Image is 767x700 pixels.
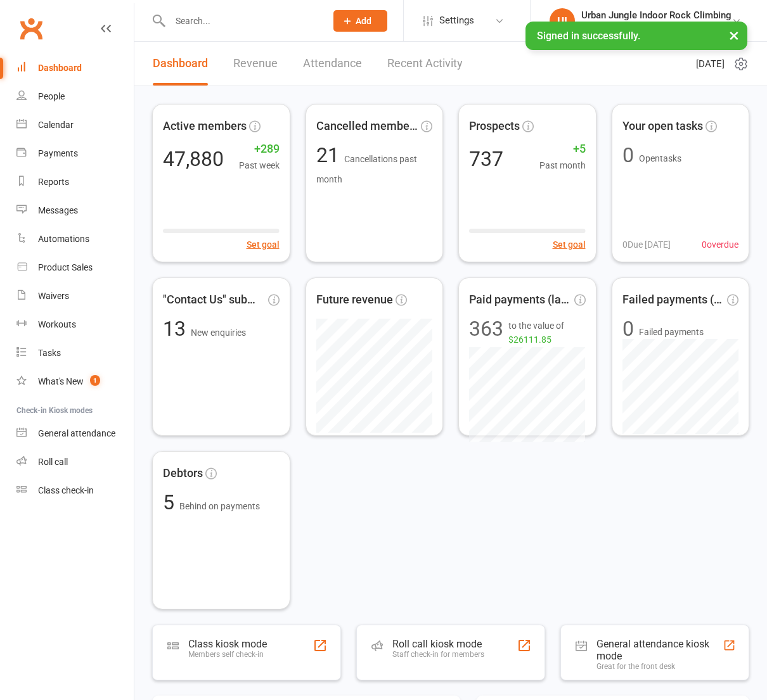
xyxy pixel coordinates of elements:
span: Signed in successfully. [537,30,640,42]
span: Your open tasks [622,117,703,136]
span: to the value of [508,319,586,347]
a: Roll call [16,448,134,476]
a: Dashboard [153,42,208,86]
span: 1 [90,375,100,386]
a: Product Sales [16,253,134,282]
span: Behind on payments [179,501,260,511]
input: Search... [166,12,317,30]
span: Open tasks [639,153,681,163]
div: Product Sales [38,262,93,272]
span: Cancelled members [316,117,419,136]
a: Reports [16,168,134,196]
div: Dashboard [38,63,82,73]
div: Class check-in [38,485,94,495]
div: What's New [38,376,84,386]
span: 0 Due [DATE] [622,238,671,251]
div: Roll call kiosk mode [392,638,484,650]
span: Active members [163,117,247,136]
div: Payments [38,148,78,158]
span: +289 [239,140,280,158]
div: General attendance [38,428,115,438]
a: Tasks [16,339,134,367]
span: Debtors [163,464,203,483]
div: People [38,91,65,101]
div: UI [550,8,575,34]
div: General attendance kiosk mode [596,638,723,662]
a: Dashboard [16,54,134,82]
div: Staff check-in for members [392,650,484,659]
div: 0 [622,319,634,339]
span: Past month [539,158,586,172]
span: Add [356,16,371,26]
button: × [723,22,745,49]
button: Set goal [247,238,280,251]
div: 0 [622,145,634,165]
a: People [16,82,134,111]
a: What's New1 [16,367,134,396]
div: Workouts [38,319,76,329]
span: New enquiries [191,328,246,338]
div: 363 [469,319,503,347]
div: 47,880 [163,149,224,169]
span: [DATE] [696,56,725,72]
span: 13 [163,317,191,341]
div: Tasks [38,348,61,358]
div: Urban Jungle Indoor Rock Climbing [581,10,732,21]
a: Automations [16,225,134,253]
span: $26111.85 [508,334,551,345]
span: Failed payments (last 30d) [622,291,725,309]
button: Set goal [553,238,586,251]
span: Paid payments (last 7d) [469,291,572,309]
a: Class kiosk mode [16,476,134,505]
span: Prospects [469,117,520,136]
button: Add [333,10,387,32]
a: Payments [16,139,134,168]
a: General attendance kiosk mode [16,419,134,448]
span: 5 [163,490,179,514]
span: Failed payments [639,325,704,339]
span: Settings [439,6,474,35]
a: Attendance [303,42,362,86]
div: Great for the front desk [596,662,723,671]
div: Calendar [38,120,74,130]
span: Past week [239,158,280,172]
div: Urban Jungle Indoor Rock Climbing [581,21,732,32]
span: 0 overdue [702,238,738,251]
div: Class kiosk mode [188,638,267,650]
a: Waivers [16,282,134,310]
a: Clubworx [15,13,47,44]
div: Reports [38,177,69,187]
a: Workouts [16,310,134,339]
a: Messages [16,196,134,225]
span: "Contact Us" submissions [163,291,266,309]
span: +5 [539,140,586,158]
a: Calendar [16,111,134,139]
span: Cancellations past month [316,154,417,184]
div: 737 [469,149,503,169]
a: Recent Activity [387,42,463,86]
a: Revenue [233,42,278,86]
div: Members self check-in [188,650,267,659]
div: Roll call [38,457,68,467]
span: 21 [316,143,344,167]
div: Automations [38,234,89,244]
span: Future revenue [316,291,393,309]
div: Messages [38,205,78,215]
div: Waivers [38,291,69,301]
